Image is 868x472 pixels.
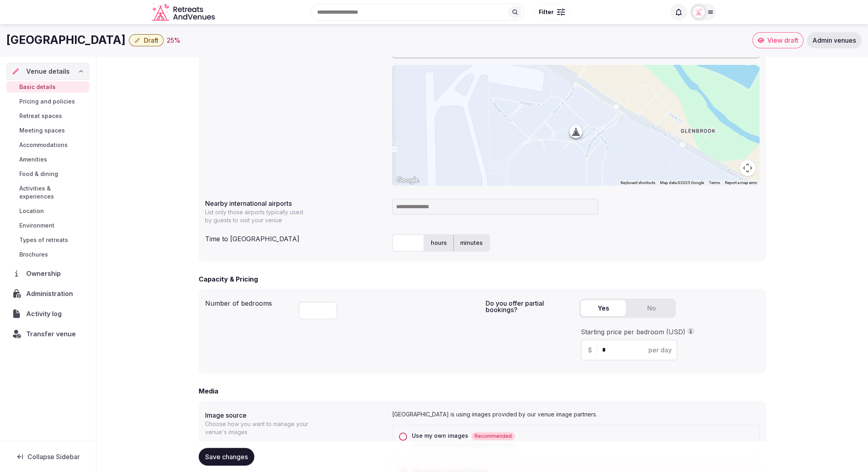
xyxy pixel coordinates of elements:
[6,448,89,466] button: Collapse Sidebar
[394,175,421,186] img: Google
[205,208,308,224] p: List only those airports typically used by guests to visit your venue
[6,139,89,151] a: Accommodations
[581,300,626,316] button: Yes
[725,180,757,185] a: Report a map error
[167,35,181,45] button: 25%
[6,110,89,122] a: Retreat spaces
[19,155,47,164] span: Amenities
[19,184,86,201] span: Activities & experiences
[26,66,70,76] span: Venue details
[739,160,756,176] button: Map camera controls
[19,207,44,215] span: Location
[19,250,48,259] span: Brochures
[167,35,181,45] div: 25 %
[19,222,54,230] span: Environment
[19,97,75,106] span: Pricing and policies
[6,234,89,246] a: Types of retreats
[588,345,592,355] span: $
[621,180,655,186] button: Keyboard shortcuts
[581,327,758,336] div: Starting price per bedroom (USD)
[26,329,76,339] span: Transfer venue
[471,432,515,440] span: Recommended
[199,274,258,284] h2: Capacity & Pricing
[6,81,89,93] a: Basic details
[392,410,760,418] p: [GEOGRAPHIC_DATA] is using images provided by our venue image partners.
[205,420,308,436] p: Choose how you want to manage your venue's images
[807,32,862,48] a: Admin venues
[6,249,89,260] a: Brochures
[19,126,65,135] span: Meeting spaces
[6,220,89,231] a: Environment
[660,180,704,185] span: Map data ©2025 Google
[812,36,856,44] span: Admin venues
[6,265,89,282] a: Ownership
[767,36,798,44] span: View draft
[129,34,164,46] button: Draft
[205,231,386,244] div: Time to [GEOGRAPHIC_DATA]
[205,200,386,207] label: Nearby international airports
[26,309,65,319] span: Activity log
[539,8,554,16] span: Filter
[199,386,218,396] h2: Media
[412,432,753,440] div: Use my own images
[26,269,64,278] span: Ownership
[144,36,158,44] span: Draft
[152,3,216,21] svg: Retreats and Venues company logo
[6,168,89,180] a: Food & dining
[394,175,421,186] a: Open this area in Google Maps (opens a new window)
[6,205,89,217] a: Location
[486,300,573,313] label: Do you offer partial bookings?
[19,141,68,149] span: Accommodations
[152,3,216,21] a: Visit the homepage
[205,453,248,461] span: Save changes
[709,180,720,185] a: Terms (opens in new tab)
[6,325,89,342] button: Transfer venue
[27,453,80,461] span: Collapse Sidebar
[424,232,453,253] label: hours
[6,285,89,302] a: Administration
[752,32,804,48] a: View draft
[19,236,68,244] span: Types of retreats
[629,300,674,316] button: No
[648,345,672,355] span: per day
[534,4,570,20] button: Filter
[19,83,56,91] span: Basic details
[205,295,292,308] div: Number of bedrooms
[6,154,89,165] a: Amenities
[19,170,58,178] span: Food & dining
[199,448,254,466] button: Save changes
[6,125,89,136] a: Meeting spaces
[6,183,89,202] a: Activities & experiences
[6,32,126,48] h1: [GEOGRAPHIC_DATA]
[19,112,62,120] span: Retreat spaces
[6,305,89,322] a: Activity log
[454,232,489,253] label: minutes
[693,6,704,18] img: miaceralde
[205,412,386,418] label: Image source
[6,96,89,107] a: Pricing and policies
[26,289,76,298] span: Administration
